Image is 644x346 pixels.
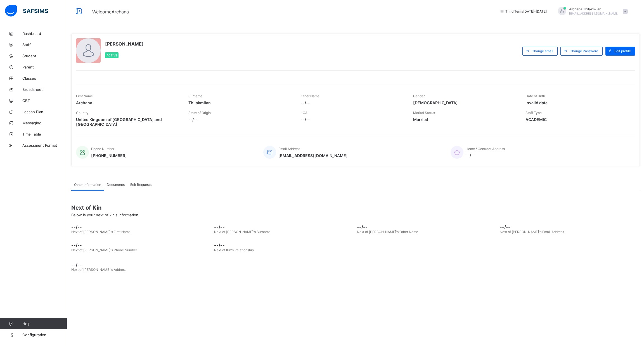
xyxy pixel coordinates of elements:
[301,100,405,105] span: --/--
[22,143,67,148] span: Assessment Format
[105,41,144,47] span: [PERSON_NAME]
[301,94,319,98] span: Other Name
[413,117,517,122] span: Married
[413,111,435,115] span: Marital Status
[525,111,542,115] span: Staff Type
[22,31,67,36] span: Dashboard
[569,7,619,11] span: Archana Thilakmilan
[188,117,292,122] span: --/--
[466,153,505,158] span: --/--
[22,321,67,326] span: Help
[22,121,67,125] span: Messaging
[71,204,640,211] span: Next of Kin
[532,49,553,53] span: Change email
[76,100,180,105] span: Archana
[569,12,619,15] span: [EMAIL_ADDRESS][DOMAIN_NAME]
[22,98,67,103] span: CBT
[214,224,354,230] span: --/--
[22,76,67,80] span: Classes
[91,153,127,158] span: [PHONE_NUMBER]
[466,147,505,151] span: Home / Contract Address
[525,117,629,122] span: ACADEMIC
[71,242,211,248] span: --/--
[214,242,354,248] span: --/--
[22,65,67,69] span: Parent
[76,111,89,115] span: Country
[92,9,129,15] span: Welcome Archana
[413,100,517,105] span: [DEMOGRAPHIC_DATA]
[188,100,292,105] span: Thilakmilan
[71,224,211,230] span: --/--
[22,54,67,58] span: Student
[413,94,425,98] span: Gender
[71,267,126,272] span: Next of [PERSON_NAME]'s Address
[278,147,300,151] span: Email Address
[22,87,67,92] span: Broadsheet
[301,111,307,115] span: LGA
[500,224,640,230] span: --/--
[107,183,125,187] span: Documents
[106,54,117,57] span: Active
[5,5,48,17] img: safsims
[525,100,629,105] span: Invalid date
[525,94,545,98] span: Date of Birth
[188,94,202,98] span: Surname
[71,262,640,267] span: --/--
[76,117,180,127] span: United Kingdom of [GEOGRAPHIC_DATA] and [GEOGRAPHIC_DATA]
[301,117,405,122] span: --/--
[188,111,211,115] span: State of Origin
[22,110,67,114] span: Lesson Plan
[71,230,131,234] span: Next of [PERSON_NAME]'s First Name
[71,248,137,252] span: Next of [PERSON_NAME]'s Phone Number
[91,147,114,151] span: Phone Number
[22,42,67,47] span: Staff
[278,153,348,158] span: [EMAIL_ADDRESS][DOMAIN_NAME]
[71,213,138,217] span: Below is your next of kin's Information
[570,49,598,53] span: Change Password
[22,333,67,337] span: Configuration
[500,9,547,13] span: session/term information
[500,230,564,234] span: Next of [PERSON_NAME]'s Email Address
[76,94,93,98] span: First Name
[74,183,101,187] span: Other Information
[22,132,67,136] span: Time Table
[214,248,254,252] span: Next of Kin's Relationship
[552,7,631,16] div: ArchanaThilakmilan
[357,224,497,230] span: --/--
[130,183,151,187] span: Edit Requests
[357,230,418,234] span: Next of [PERSON_NAME]'s Other Name
[614,49,631,53] span: Edit profile
[214,230,271,234] span: Next of [PERSON_NAME]'s Surname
